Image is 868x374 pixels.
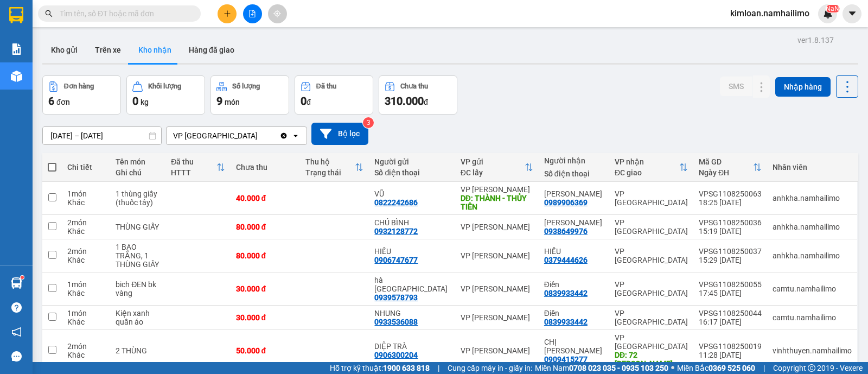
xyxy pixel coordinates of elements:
[130,37,180,63] button: Kho nhận
[535,362,668,374] span: Miền Nam
[385,94,424,107] span: 310.000
[236,223,295,231] div: 80.000 đ
[330,362,430,374] span: Hỗ trợ kỹ thuật:
[316,83,336,90] div: Đã thu
[773,194,852,202] div: anhkha.namhailimo
[374,342,449,351] div: DIỆP TRÀ
[699,198,762,207] div: 18:25 [DATE]
[615,157,679,166] div: VP nhận
[699,218,762,227] div: VPSG1108250036
[67,247,105,256] div: 2 món
[21,276,24,279] sup: 1
[699,342,762,351] div: VPSG1108250019
[671,366,674,370] span: ⚪️
[11,43,22,55] img: solution-icon
[67,163,105,172] div: Chi tiết
[693,153,767,182] th: Toggle SortBy
[544,318,588,326] div: 0839933442
[461,313,533,322] div: VP [PERSON_NAME]
[461,346,533,355] div: VP [PERSON_NAME]
[615,333,688,351] div: VP [GEOGRAPHIC_DATA]
[699,157,753,166] div: Mã GD
[64,83,94,90] div: Đơn hàng
[216,94,222,107] span: 9
[615,218,688,236] div: VP [GEOGRAPHIC_DATA]
[775,77,831,97] button: Nhập hàng
[165,153,230,182] th: Toggle SortBy
[11,302,22,313] span: question-circle
[455,153,539,182] th: Toggle SortBy
[773,313,852,322] div: camtu.namhailimo
[300,153,369,182] th: Toggle SortBy
[279,131,288,140] svg: Clear value
[615,247,688,264] div: VP [GEOGRAPHIC_DATA]
[180,37,243,63] button: Hàng đã giao
[171,157,216,166] div: Đã thu
[218,4,237,23] button: plus
[699,309,762,318] div: VPSG1108250044
[544,156,604,165] div: Người nhận
[11,277,22,289] img: warehouse-icon
[709,364,755,372] strong: 0369 525 060
[116,346,160,355] div: 2 THÙNG
[699,247,762,256] div: VPSG1108250037
[60,8,188,20] input: Tìm tên, số ĐT hoặc mã đơn
[67,342,105,351] div: 2 món
[116,223,160,231] div: THÙNG GIẤY
[461,168,525,177] div: ĐC lấy
[141,98,149,106] span: kg
[259,130,260,141] input: Selected VP chợ Mũi Né.
[224,10,231,17] span: plus
[544,169,604,178] div: Số điện thoại
[148,83,181,90] div: Khối lượng
[615,280,688,297] div: VP [GEOGRAPHIC_DATA]
[773,163,852,172] div: Nhân viên
[236,313,295,322] div: 30.000 đ
[67,227,105,236] div: Khác
[773,251,852,260] div: anhkha.namhailimo
[699,280,762,289] div: VPSG1108250055
[374,247,449,256] div: HIẾU
[461,223,533,231] div: VP [PERSON_NAME]
[9,7,23,23] img: logo-vxr
[722,7,818,20] span: kimloan.namhailimo
[763,362,765,374] span: |
[797,34,834,46] div: ver 1.8.137
[42,37,86,63] button: Kho gửi
[268,4,287,23] button: aim
[374,276,449,293] div: hà ny
[43,127,161,144] input: Select a date range.
[461,194,533,211] div: DĐ: THÀNH - THỦY TIÊN
[126,75,205,115] button: Khối lượng0kg
[42,75,121,115] button: Đơn hàng6đơn
[67,280,105,289] div: 1 món
[311,123,368,145] button: Bộ lọc
[823,9,833,18] img: icon-new-feature
[544,189,604,198] div: THÙY TIÊN
[301,94,307,107] span: 0
[544,309,604,318] div: Điền
[544,256,588,264] div: 0379444626
[847,9,857,18] span: caret-down
[374,351,418,359] div: 0906300204
[461,251,533,260] div: VP [PERSON_NAME]
[374,198,418,207] div: 0822242686
[116,189,160,207] div: 1 thùng giấy (thuốc tây)
[615,189,688,207] div: VP [GEOGRAPHIC_DATA]
[305,157,355,166] div: Thu hộ
[699,289,762,297] div: 17:45 [DATE]
[173,130,258,141] div: VP [GEOGRAPHIC_DATA]
[116,157,160,166] div: Tên món
[243,4,262,23] button: file-add
[116,309,160,326] div: Kiện xanh quần áo
[374,189,449,198] div: VŨ
[132,94,138,107] span: 0
[808,364,815,372] span: copyright
[116,243,160,269] div: 1 BAO TRẮNG, 1 THÙNG GIẤY
[236,163,295,172] div: Chưa thu
[48,94,54,107] span: 6
[374,218,449,227] div: CHÚ BÌNH
[615,309,688,326] div: VP [GEOGRAPHIC_DATA]
[374,157,449,166] div: Người gửi
[11,351,22,362] span: message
